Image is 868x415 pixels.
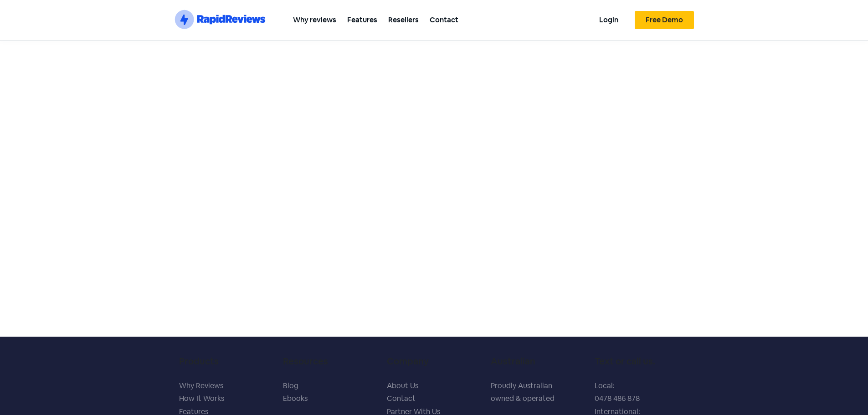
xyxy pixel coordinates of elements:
[283,394,308,403] a: Ebooks
[179,394,224,403] a: How It Works
[283,381,298,390] a: Blog
[595,356,689,367] h5: Text or call us.
[424,10,464,30] a: Contact
[179,356,274,367] h5: Products
[387,381,418,390] a: About Us
[646,16,683,24] span: Free Demo
[387,356,482,367] h5: Company
[387,394,416,403] a: Contact
[342,10,383,30] a: Features
[635,11,694,29] a: Free Demo
[179,381,223,390] a: Why Reviews
[383,10,424,30] a: Resellers
[491,356,586,367] h5: Australian
[491,379,586,406] p: Proudly Australian owned & operated
[283,356,378,367] h5: Resources
[594,10,624,30] a: Login
[288,10,342,30] a: Why reviews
